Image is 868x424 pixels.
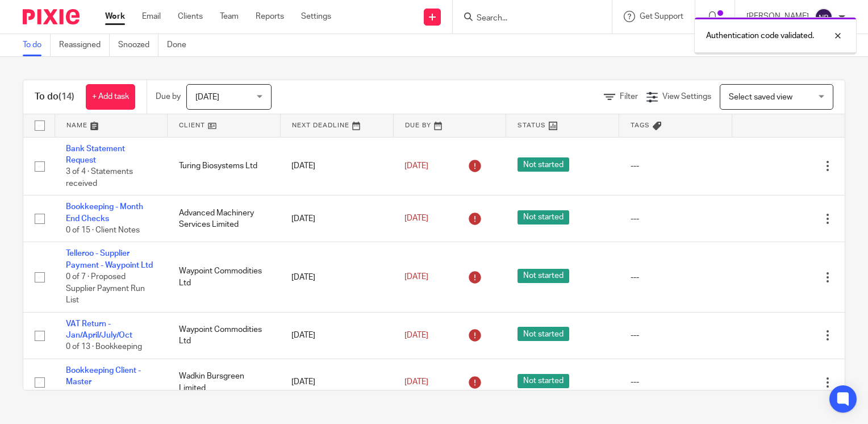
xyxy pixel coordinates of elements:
div: --- [631,272,721,283]
span: Not started [518,374,569,388]
p: Due by [156,91,181,102]
td: Turing Biosystems Ltd [168,137,281,196]
td: [DATE] [280,196,393,242]
img: svg%3E [815,8,833,26]
a: Team [220,11,239,22]
span: Filter [620,93,638,101]
td: [DATE] [280,242,393,312]
span: [DATE] [404,162,428,170]
a: Email [142,11,161,22]
span: Not started [518,327,569,341]
h1: To do [35,91,74,103]
span: [DATE] [195,93,219,101]
span: 0 of 7 · Proposed Supplier Payment Run List [66,273,145,304]
a: Work [105,11,125,22]
a: Snoozed [118,34,158,56]
a: VAT Return - Jan/April/July/Oct [66,320,132,339]
a: Settings [301,11,331,22]
div: --- [631,376,721,388]
span: 3 of 4 · Statements received [66,168,133,188]
span: Not started [518,210,569,225]
span: Tags [631,122,650,128]
a: Bookkeeping - Month End Checks [66,203,143,222]
span: Not started [518,157,569,172]
span: [DATE] [404,273,428,281]
td: Advanced Machinery Services Limited [168,196,281,242]
td: Waypoint Commodities Ltd [168,242,281,312]
span: Not started [518,269,569,283]
span: [DATE] [404,331,428,339]
div: --- [631,213,721,225]
td: [DATE] [280,312,393,359]
div: --- [631,160,721,172]
td: [DATE] [280,137,393,196]
td: Waypoint Commodities Ltd [168,312,281,359]
span: [DATE] [404,215,428,223]
a: Telleroo - Supplier Payment - Waypoint Ltd [66,250,153,269]
span: [DATE] [404,378,428,386]
a: Reports [256,11,284,22]
span: 0 of 15 · Client Notes [66,226,140,234]
td: Wadkin Bursgreen Limited [168,359,281,406]
div: --- [631,330,721,341]
a: To do [23,34,51,56]
td: [DATE] [280,359,393,406]
a: + Add task [86,84,135,110]
p: Authentication code validated. [706,30,814,41]
span: 0 of 13 · Bookkeeping [66,343,142,351]
img: Pixie [23,9,80,24]
a: Bank Statement Request [66,145,125,164]
a: Bookkeeping Client - Master [66,367,141,386]
a: Done [167,34,195,56]
span: Select saved view [729,93,792,101]
span: (14) [59,92,74,101]
span: View Settings [662,93,711,101]
a: Reassigned [59,34,110,56]
a: Clients [178,11,203,22]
